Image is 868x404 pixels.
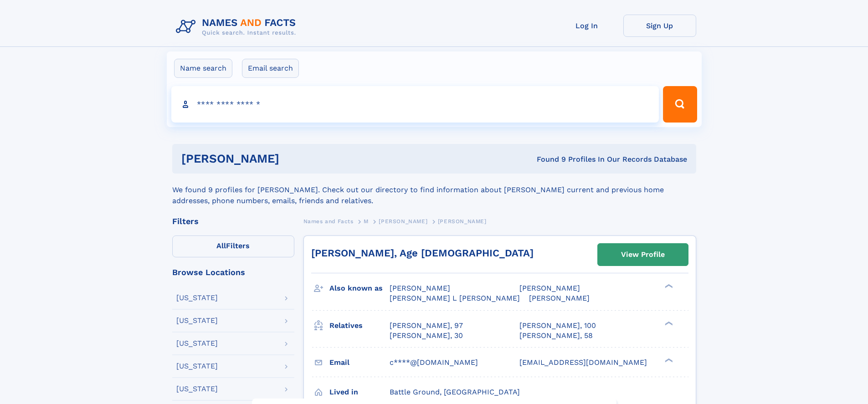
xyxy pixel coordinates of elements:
[176,294,218,302] div: [US_STATE]
[519,284,580,292] span: [PERSON_NAME]
[172,174,696,206] div: We found 9 profiles for [PERSON_NAME]. Check out our directory to find information about [PERSON_...
[390,294,520,302] span: [PERSON_NAME] L [PERSON_NAME]
[171,86,659,123] input: search input
[242,59,299,78] label: Email search
[519,331,593,341] a: [PERSON_NAME], 58
[519,321,596,331] a: [PERSON_NAME], 100
[181,153,408,164] h1: [PERSON_NAME]
[172,268,294,276] div: Browse Locations
[519,358,647,367] span: [EMAIL_ADDRESS][DOMAIN_NAME]
[329,318,390,333] h3: Relatives
[172,15,303,39] img: Logo Names and Facts
[663,320,673,326] div: ❯
[598,244,688,266] a: View Profile
[176,385,218,393] div: [US_STATE]
[390,321,463,331] a: [PERSON_NAME], 97
[303,215,354,227] a: Names and Facts
[364,218,369,225] span: M
[550,15,623,37] a: Log In
[329,384,390,400] h3: Lived in
[379,218,427,225] span: [PERSON_NAME]
[623,15,696,37] a: Sign Up
[174,59,232,78] label: Name search
[390,331,463,341] a: [PERSON_NAME], 30
[216,241,226,250] span: All
[529,294,590,302] span: [PERSON_NAME]
[172,217,294,225] div: Filters
[311,247,534,259] a: [PERSON_NAME], Age [DEMOGRAPHIC_DATA]
[176,340,218,347] div: [US_STATE]
[172,235,294,257] label: Filters
[390,388,520,396] span: Battle Ground, [GEOGRAPHIC_DATA]
[663,86,697,123] button: Search Button
[438,218,487,225] span: [PERSON_NAME]
[364,215,369,227] a: M
[621,244,665,265] div: View Profile
[176,317,218,324] div: [US_STATE]
[329,355,390,370] h3: Email
[390,284,450,292] span: [PERSON_NAME]
[379,215,427,227] a: [PERSON_NAME]
[176,363,218,370] div: [US_STATE]
[663,357,673,363] div: ❯
[663,283,673,289] div: ❯
[408,154,687,164] div: Found 9 Profiles In Our Records Database
[329,281,390,296] h3: Also known as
